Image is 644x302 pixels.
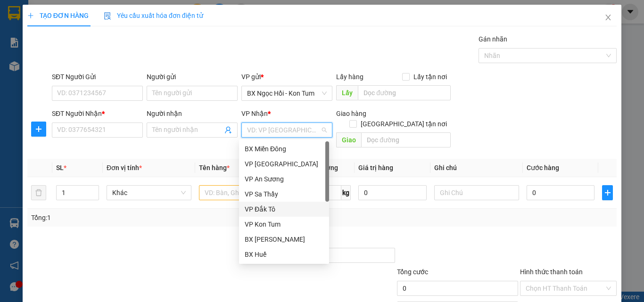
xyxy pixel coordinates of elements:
span: plus [603,189,612,196]
div: VP An Sương [239,171,329,187]
div: SĐT Người Nhận [52,108,143,119]
span: plus [32,125,46,133]
span: Lấy hàng [336,73,363,81]
div: BX Huế [245,249,323,260]
div: BX Miền Đông [245,144,323,154]
input: VD: Bàn, Ghế [199,185,284,200]
div: VP Kon Tum [245,219,323,229]
div: VP Sa Thầy [239,187,329,202]
span: kg [341,185,351,200]
div: Người gửi [147,72,238,82]
button: plus [602,185,613,200]
span: Giá trị hàng [358,164,393,171]
div: VP Đà Nẵng [239,156,329,171]
span: BX Ngọc Hồi - Kon Tum [247,86,327,100]
div: BX Huế [239,247,329,262]
div: Tổng: 1 [31,212,249,223]
div: BX Phạm Văn Đồng [239,232,329,247]
span: Tên hàng [199,164,230,171]
span: TẠO ĐƠN HÀNG [27,12,89,19]
div: VP Kon Tum [239,217,329,232]
span: Giao [336,132,361,147]
span: Cước hàng [527,164,559,171]
input: 0 [358,185,426,200]
span: plus [27,12,34,19]
button: Close [595,5,621,31]
span: [GEOGRAPHIC_DATA] tận nơi [357,119,451,129]
div: VP An Sương [245,174,323,184]
input: Dọc đường [358,85,451,100]
div: VP Đắk Tô [239,202,329,217]
span: user-add [224,126,232,134]
input: Ghi Chú [434,185,519,200]
span: close [604,14,612,21]
div: VP gửi [241,72,332,82]
div: SĐT Người Gửi [52,72,143,82]
button: delete [31,185,46,200]
span: VP Nhận [241,110,268,117]
span: Lấy tận nơi [410,72,451,82]
th: Ghi chú [430,159,523,177]
span: Yêu cầu xuất hóa đơn điện tử [104,12,203,19]
div: VP Sa Thầy [245,189,323,199]
div: VP Đắk Tô [245,204,323,214]
span: Khác [112,186,186,200]
button: plus [31,122,46,137]
div: VP [GEOGRAPHIC_DATA] [245,159,323,169]
label: Hình thức thanh toán [520,268,583,276]
span: Lấy [336,85,358,100]
span: Giao hàng [336,110,366,117]
span: Đơn vị tính [107,164,142,171]
span: Tổng cước [397,268,428,276]
input: Dọc đường [361,132,451,147]
img: icon [104,12,111,20]
label: Gán nhãn [479,35,507,43]
div: Người nhận [147,108,238,119]
span: SL [56,164,64,171]
div: BX Miền Đông [239,141,329,156]
div: BX [PERSON_NAME] [245,234,323,245]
